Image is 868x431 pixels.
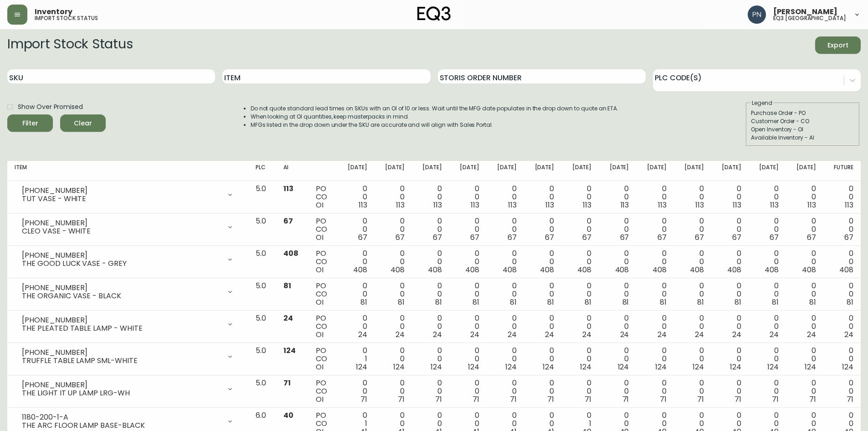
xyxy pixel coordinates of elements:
[419,217,442,242] div: 0 0
[695,329,704,340] span: 24
[457,347,479,371] div: 0 0
[807,200,816,210] span: 113
[396,200,405,210] span: 113
[7,114,53,132] button: Filter
[719,185,741,209] div: 0 0
[756,314,779,339] div: 0 0
[457,282,479,306] div: 0 0
[316,379,329,404] div: PO CO
[772,394,779,405] span: 71
[316,200,324,210] span: OI
[540,265,554,275] span: 408
[494,249,517,274] div: 0 0
[419,282,442,306] div: 0 0
[585,297,591,307] span: 81
[580,362,591,372] span: 124
[22,219,221,227] div: [PHONE_NUMBER]
[356,362,367,372] span: 124
[248,311,276,343] td: 5.0
[822,40,853,51] span: Export
[470,329,479,340] span: 24
[831,314,853,339] div: 0 0
[727,265,741,275] span: 408
[419,185,442,209] div: 0 0
[344,185,367,209] div: 0 0
[412,161,449,181] th: [DATE]
[22,421,221,430] div: THE ARC FLOOR LAMP BASE-BLACK
[7,161,248,181] th: Item
[358,232,367,243] span: 67
[681,282,704,306] div: 0 0
[251,113,619,121] li: When looking at OI quantities, keep masterpacks in mind.
[35,8,72,16] span: Inventory
[823,161,861,181] th: Future
[751,99,773,107] legend: Legend
[606,249,629,274] div: 0 0
[22,195,221,203] div: TUT VASE - WHITE
[494,347,517,371] div: 0 0
[382,347,405,371] div: 0 0
[767,362,779,372] span: 124
[643,379,666,404] div: 0 0
[382,185,405,209] div: 0 0
[398,297,405,307] span: 81
[807,329,816,340] span: 24
[831,185,853,209] div: 0 0
[561,161,599,181] th: [DATE]
[283,216,293,226] span: 67
[660,394,667,405] span: 71
[606,185,629,209] div: 0 0
[719,347,741,371] div: 0 0
[316,282,329,306] div: PO CO
[22,118,38,129] div: Filter
[643,185,666,209] div: 0 0
[622,297,629,307] span: 81
[831,282,853,306] div: 0 0
[569,282,591,306] div: 0 0
[732,329,741,340] span: 24
[582,329,591,340] span: 24
[655,362,667,372] span: 124
[473,297,479,307] span: 81
[697,394,704,405] span: 71
[22,292,221,300] div: THE ORGANIC VASE - BLACK
[419,249,442,274] div: 0 0
[756,217,779,242] div: 0 0
[457,379,479,404] div: 0 0
[583,200,591,210] span: 113
[22,413,221,421] div: 1180-200-1-A
[657,329,667,340] span: 24
[734,297,741,307] span: 81
[360,394,367,405] span: 71
[772,297,779,307] span: 81
[690,265,704,275] span: 408
[375,161,412,181] th: [DATE]
[697,297,704,307] span: 81
[503,265,517,275] span: 408
[382,379,405,404] div: 0 0
[844,329,853,340] span: 24
[316,249,329,274] div: PO CO
[316,217,329,242] div: PO CO
[751,134,855,142] div: Available Inventory - AI
[15,347,241,367] div: [PHONE_NUMBER]TRUFFLE TABLE LAMP SML-WHITE
[359,200,367,210] span: 113
[770,232,779,243] span: 67
[622,394,629,405] span: 71
[316,297,324,307] span: OI
[756,249,779,274] div: 0 0
[734,394,741,405] span: 71
[531,379,554,404] div: 0 0
[22,357,221,365] div: TRUFFLE TABLE LAMP SML-WHITE
[248,161,276,181] th: PLC
[845,200,853,210] span: 113
[22,381,221,389] div: [PHONE_NUMBER]
[681,185,704,209] div: 0 0
[748,5,766,24] img: 496f1288aca128e282dab2021d4f4334
[433,329,442,340] span: 24
[751,109,855,117] div: Purchase Order - PO
[316,394,324,405] span: OI
[643,314,666,339] div: 0 0
[809,394,816,405] span: 71
[382,282,405,306] div: 0 0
